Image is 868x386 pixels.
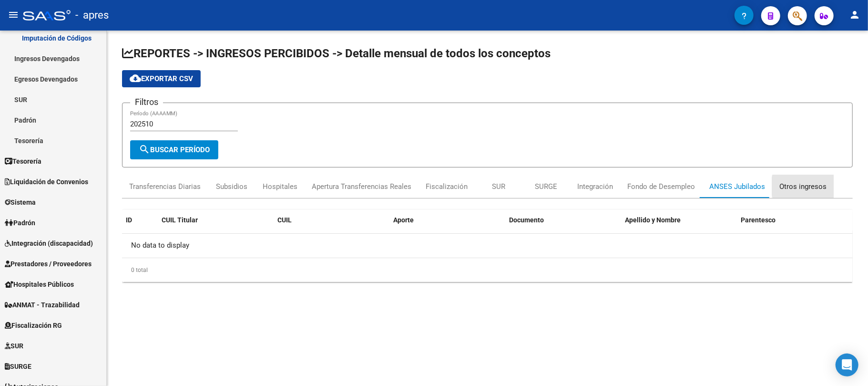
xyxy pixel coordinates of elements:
span: Integración (discapacidad) [5,238,93,249]
div: Subsidios [216,181,247,192]
div: No data to display [122,234,853,258]
div: Open Intercom Messenger [836,354,858,376]
div: ANSES Jubilados [709,181,765,192]
span: Padrón [5,218,35,228]
div: Otros ingresos [779,181,827,192]
span: Liquidación de Convenios [5,177,88,187]
span: ANMAT - Trazabilidad [5,300,80,310]
span: - apres [75,5,109,26]
h3: Filtros [130,95,163,109]
button: Buscar Período [130,140,218,159]
mat-icon: cloud_download [130,73,141,84]
mat-icon: menu [8,9,19,21]
span: Apellido y Nombre [625,216,681,224]
div: Hospitales [263,181,297,192]
div: SURGE [535,181,558,192]
datatable-header-cell: Documento [505,210,621,230]
div: Apertura Transferencias Reales [312,181,411,192]
div: Fondo de Desempleo [627,181,695,192]
datatable-header-cell: Apellido y Nombre [621,210,737,230]
span: Tesorería [5,156,41,167]
span: Prestadores / Proveedores [5,259,92,269]
div: 0 total [122,258,853,282]
span: Buscar Período [139,146,210,154]
datatable-header-cell: ID [122,210,158,230]
span: SUR [5,341,23,351]
span: ID [126,216,132,224]
button: Exportar CSV [122,70,201,87]
span: Parentesco [741,216,776,224]
span: Documento [509,216,544,224]
span: CUIL Titular [162,216,198,224]
datatable-header-cell: Parentesco [737,210,853,230]
datatable-header-cell: CUIL [274,210,389,230]
span: Aporte [393,216,414,224]
div: Fiscalización [426,181,468,192]
span: Exportar CSV [130,74,193,83]
span: Sistema [5,197,36,208]
mat-icon: search [139,144,150,155]
mat-icon: person [849,9,860,21]
span: Fiscalización RG [5,320,62,331]
span: SURGE [5,361,31,372]
datatable-header-cell: CUIL Titular [158,210,274,230]
span: CUIL [277,216,292,224]
span: REPORTES -> INGRESOS PERCIBIDOS -> Detalle mensual de todos los conceptos [122,47,551,60]
div: Integración [577,181,613,192]
div: SUR [492,181,505,192]
span: Hospitales Públicos [5,279,74,290]
div: Transferencias Diarias [129,181,201,192]
datatable-header-cell: Aporte [389,210,505,230]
